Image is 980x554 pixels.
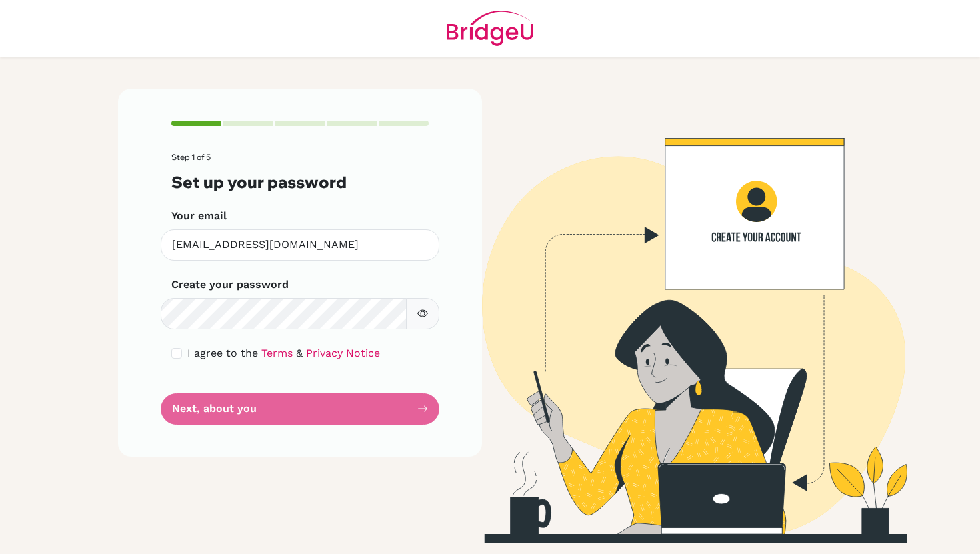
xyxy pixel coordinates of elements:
h3: Set up your password [171,173,429,192]
input: Insert your email* [161,229,439,261]
label: Your email [171,208,227,224]
label: Create your password [171,277,289,293]
span: Step 1 of 5 [171,152,211,162]
span: I agree to the [187,347,258,359]
span: & [296,347,303,359]
a: Terms [261,347,293,359]
a: Privacy Notice [306,347,380,359]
